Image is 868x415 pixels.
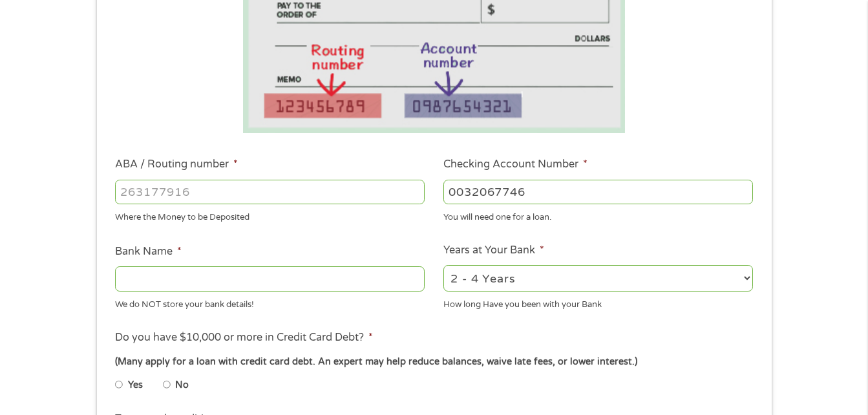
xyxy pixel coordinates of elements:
[115,293,425,311] div: We do NOT store your bank details!
[175,378,189,392] label: No
[443,180,753,204] input: 345634636
[443,244,544,257] label: Years at Your Bank
[443,158,587,171] label: Checking Account Number
[115,158,238,171] label: ABA / Routing number
[115,245,182,259] label: Bank Name
[115,180,425,204] input: 263177916
[115,355,752,369] div: (Many apply for a loan with credit card debt. An expert may help reduce balances, waive late fees...
[115,331,373,345] label: Do you have $10,000 or more in Credit Card Debt?
[443,207,753,224] div: You will need one for a loan.
[443,293,753,311] div: How long Have you been with your Bank
[115,207,425,224] div: Where the Money to be Deposited
[128,378,143,392] label: Yes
